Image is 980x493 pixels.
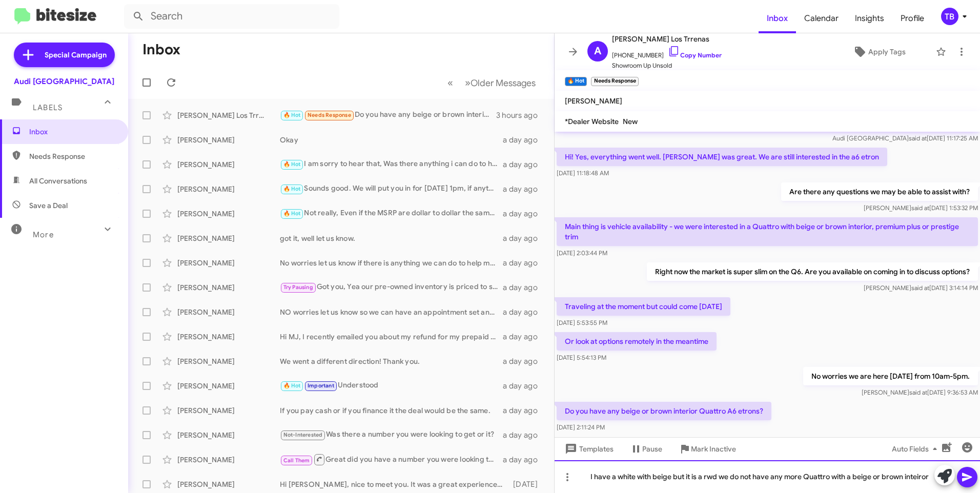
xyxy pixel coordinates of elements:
div: a day ago [503,282,546,293]
span: said at [911,204,929,212]
div: We went a different direction! Thank you. [280,356,503,366]
div: NO worries let us know so we can have an appointment set and the car ready for you. [280,307,503,317]
span: All Conversations [29,176,87,186]
div: a day ago [503,184,546,194]
div: a day ago [503,159,546,170]
div: a day ago [503,258,546,268]
span: said at [909,388,927,396]
p: Or look at options remotely in the meantime [557,332,717,351]
div: [PERSON_NAME] [177,381,280,391]
span: [PERSON_NAME] [DATE] 1:53:32 PM [864,204,978,212]
div: Great did you have a number you were looking to get for it? [280,453,503,466]
span: Audi [GEOGRAPHIC_DATA] [DATE] 11:17:25 AM [832,134,978,142]
h1: Inbox [142,42,180,58]
div: a day ago [503,233,546,243]
p: Are there any questions we may be able to assist with? [781,182,978,201]
div: [PERSON_NAME] [177,430,280,440]
span: said at [909,134,927,142]
span: Showroom Up Unsold [612,60,722,71]
span: *Dealer Website [565,117,619,126]
div: [PERSON_NAME] [177,405,280,416]
div: [PERSON_NAME] [177,479,280,489]
span: 🔥 Hot [283,382,301,389]
div: [PERSON_NAME] [177,233,280,243]
span: Inbox [29,127,116,137]
div: [PERSON_NAME] [177,282,280,293]
div: No worries let us know if there is anything we can do to help make that choice easier [280,258,503,268]
div: a day ago [503,356,546,366]
div: a day ago [503,135,546,145]
button: Next [459,72,542,93]
div: a day ago [503,455,546,465]
div: got it, well let us know. [280,233,503,243]
span: Call Them [283,457,310,464]
span: Auto Fields [892,440,941,458]
div: 3 hours ago [496,110,546,120]
span: said at [911,284,929,292]
div: a day ago [503,381,546,391]
span: Not-Interested [283,432,323,438]
span: [PERSON_NAME] [565,96,622,106]
span: Pause [642,440,662,458]
div: If you pay cash or if you finance it the deal would be the same. [280,405,503,416]
small: Needs Response [591,77,638,86]
input: Search [124,4,339,29]
div: [DATE] [508,479,546,489]
span: Inbox [759,4,796,33]
span: Mark Inactive [691,440,736,458]
div: a day ago [503,405,546,416]
span: 🔥 Hot [283,112,301,118]
div: Sounds good. We will put you in for [DATE] 1pm, if anything changes let us know. [280,183,503,195]
div: [PERSON_NAME] [177,184,280,194]
a: Copy Number [668,51,722,59]
div: a day ago [503,307,546,317]
div: Got you, Yea our pre-owned inventory is priced to sell we base our car prices based on similar ca... [280,281,503,293]
span: A [594,43,601,59]
span: Special Campaign [45,50,107,60]
span: [DATE] 2:03:44 PM [557,249,607,257]
div: Hi MJ, I recently emailed you about my refund for my prepaid maintenance and extended warrant. Ca... [280,332,503,342]
span: Needs Response [29,151,116,161]
div: a day ago [503,430,546,440]
p: Traveling at the moment but could come [DATE] [557,297,730,316]
a: Calendar [796,4,847,33]
a: Profile [892,4,932,33]
span: Save a Deal [29,200,68,211]
span: Insights [847,4,892,33]
div: Audi [GEOGRAPHIC_DATA] [14,76,114,87]
button: Apply Tags [827,43,931,61]
span: [PERSON_NAME] Los Trrenas [612,33,722,45]
button: Templates [555,440,622,458]
span: 🔥 Hot [283,161,301,168]
span: [DATE] 5:53:55 PM [557,319,607,326]
span: Try Pausing [283,284,313,291]
span: New [623,117,638,126]
a: Special Campaign [14,43,115,67]
nav: Page navigation example [442,72,542,93]
p: No worries we are here [DATE] from 10am-5pm. [803,367,978,385]
div: [PERSON_NAME] [177,135,280,145]
span: Needs Response [308,112,351,118]
div: [PERSON_NAME] [177,209,280,219]
span: 🔥 Hot [283,210,301,217]
button: Mark Inactive [670,440,744,458]
p: Hi! Yes, everything went well. [PERSON_NAME] was great. We are still interested in the a6 etron [557,148,887,166]
span: « [447,76,453,89]
span: [DATE] 2:11:24 PM [557,423,605,431]
button: Previous [441,72,459,93]
div: Understood [280,380,503,392]
small: 🔥 Hot [565,77,587,86]
span: [PERSON_NAME] [DATE] 9:36:53 AM [862,388,978,396]
div: TB [941,8,958,25]
span: [DATE] 11:18:48 AM [557,169,609,177]
div: [PERSON_NAME] Los Trrenas [177,110,280,120]
div: Do you have any beige or brown interior Quattro A6 etrons? [280,109,496,121]
div: [PERSON_NAME] [177,159,280,170]
div: [PERSON_NAME] [177,332,280,342]
span: Older Messages [471,77,536,89]
span: [DATE] 5:54:13 PM [557,354,606,361]
div: Hi [PERSON_NAME], nice to meet you. It was a great experience and I owe [PERSON_NAME] a follow-up... [280,479,508,489]
p: Main thing is vehicle availability - we were interested in a Quattro with beige or brown interior... [557,217,978,246]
